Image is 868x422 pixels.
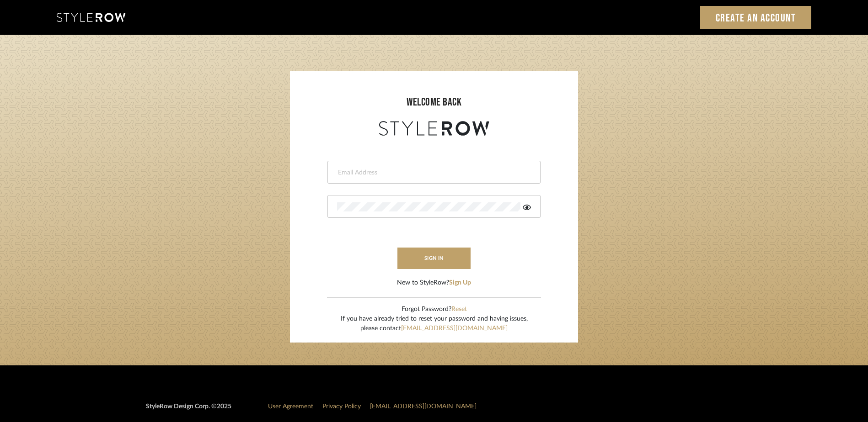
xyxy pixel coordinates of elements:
[322,403,361,410] a: Privacy Policy
[401,325,508,332] a: [EMAIL_ADDRESS][DOMAIN_NAME]
[449,278,471,288] button: Sign Up
[146,402,231,419] div: StyleRow Design Corp. ©2025
[341,314,528,333] div: If you have already tried to reset your password and having issues, please contact
[337,168,529,177] input: Email Address
[397,278,471,288] div: New to StyleRow?
[397,248,471,269] button: sign in
[341,305,528,314] div: Forgot Password?
[299,94,569,111] div: welcome back
[451,305,467,314] button: Reset
[370,403,477,410] a: [EMAIL_ADDRESS][DOMAIN_NAME]
[268,403,313,410] a: User Agreement
[700,6,812,29] a: Create an Account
